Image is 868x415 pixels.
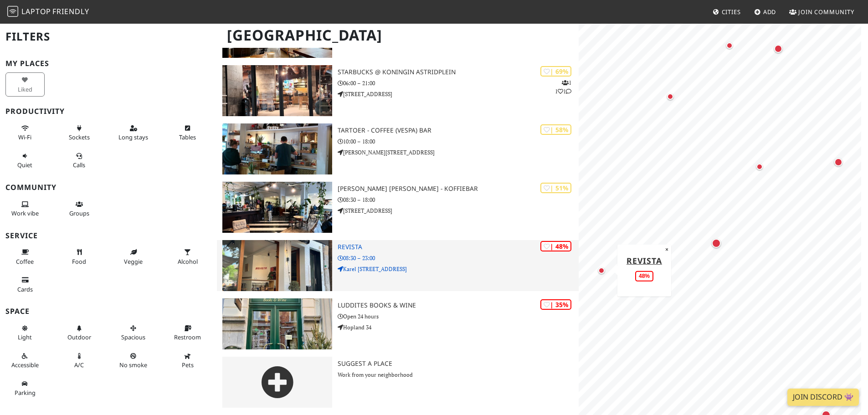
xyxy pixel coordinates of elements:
[338,312,579,321] p: Open 24 hours
[222,298,332,349] img: Luddites Books & Wine
[17,161,32,169] span: Quiet
[222,240,332,291] img: Revista
[540,241,571,251] div: | 48%
[11,209,39,217] span: People working
[709,4,745,20] a: Cities
[21,6,51,16] span: Laptop
[217,123,579,174] a: Tartoer - Coffee (Vespa) Bar | 58% Tartoer - Coffee (Vespa) Bar 10:00 – 18:00 [PERSON_NAME][STREE...
[763,8,776,16] span: Add
[627,255,662,266] a: Revista
[60,321,99,345] button: Outdoor
[338,360,579,368] h3: Suggest a Place
[121,333,145,341] span: Spacious
[5,107,211,116] h3: Productivity
[5,183,211,192] h3: Community
[5,59,211,68] h3: My Places
[217,240,579,291] a: Revista | 48% Revista 08:30 – 23:00 Karel [STREET_ADDRESS]
[5,149,45,173] button: Quiet
[60,149,99,173] button: Calls
[338,206,579,215] p: [STREET_ADDRESS]
[540,183,571,193] div: | 51%
[5,245,45,269] button: Coffee
[72,257,86,266] span: Food
[168,348,207,373] button: Pets
[555,78,571,96] p: 1 1 1
[114,321,153,345] button: Spacious
[338,148,579,157] p: [PERSON_NAME][STREET_ADDRESS]
[540,66,571,77] div: | 69%
[5,307,211,316] h3: Space
[222,182,332,233] img: Cuperus Horsey - Koffiebar
[114,245,153,269] button: Veggie
[118,133,148,141] span: Long stays
[832,156,844,168] div: Map marker
[168,321,207,345] button: Restroom
[5,231,211,240] h3: Service
[338,302,579,309] h3: Luddites Books & Wine
[338,370,579,379] p: Work from your neighborhood
[60,348,99,373] button: A/C
[5,121,45,145] button: Wi-Fi
[17,285,33,293] span: Credit cards
[67,333,91,341] span: Outdoor area
[222,65,332,116] img: Starbucks @ Koningin Astridplein
[540,299,571,310] div: | 35%
[52,6,89,16] span: Friendly
[5,321,45,345] button: Light
[338,185,579,193] h3: [PERSON_NAME] [PERSON_NAME] - Koffiebar
[5,23,211,51] h2: Filters
[772,43,784,55] div: Map marker
[754,161,765,172] div: Map marker
[338,68,579,76] h3: Starbucks @ Koningin Astridplein
[182,361,194,369] span: Pet friendly
[750,4,780,20] a: Add
[217,182,579,233] a: Cuperus Horsey - Koffiebar | 51% [PERSON_NAME] [PERSON_NAME] - Koffiebar 08:30 – 18:00 [STREET_AD...
[338,323,579,332] p: Hopland 34
[18,133,31,141] span: Stable Wi-Fi
[217,65,579,116] a: Starbucks @ Koningin Astridplein | 69% 111 Starbucks @ Koningin Astridplein 06:00 – 21:00 [STREET...
[5,376,45,400] button: Parking
[338,79,579,87] p: 06:00 – 21:00
[168,245,207,269] button: Alcohol
[15,389,36,397] span: Parking
[338,127,579,134] h3: Tartoer - Coffee (Vespa) Bar
[5,272,45,297] button: Cards
[74,361,84,369] span: Air conditioned
[69,133,90,141] span: Power sockets
[124,257,143,266] span: Veggie
[222,123,332,174] img: Tartoer - Coffee (Vespa) Bar
[722,8,741,16] span: Cities
[60,197,99,221] button: Groups
[119,361,147,369] span: Smoke free
[338,243,579,251] h3: Revista
[174,333,201,341] span: Restroom
[222,357,332,408] img: gray-place-d2bdb4477600e061c01bd816cc0f2ef0cfcb1ca9e3ad78868dd16fb2af073a21.png
[338,90,579,98] p: [STREET_ADDRESS]
[787,389,859,406] a: Join Discord 👾
[663,244,671,254] button: Close popup
[60,245,99,269] button: Food
[786,4,858,20] a: Join Community
[5,197,45,221] button: Work vibe
[168,121,207,145] button: Tables
[338,254,579,262] p: 08:30 – 23:00
[11,361,39,369] span: Accessible
[798,8,854,16] span: Join Community
[73,161,85,169] span: Video/audio calls
[7,6,18,17] img: LaptopFriendly
[179,133,196,141] span: Work-friendly tables
[7,4,89,20] a: LaptopFriendly LaptopFriendly
[540,124,571,135] div: | 58%
[724,40,735,51] div: Map marker
[217,298,579,349] a: Luddites Books & Wine | 35% Luddites Books & Wine Open 24 hours Hopland 34
[338,137,579,146] p: 10:00 – 18:00
[60,121,99,145] button: Sockets
[178,257,198,266] span: Alcohol
[338,265,579,273] p: Karel [STREET_ADDRESS]
[710,237,723,250] div: Map marker
[69,209,89,217] span: Group tables
[18,333,32,341] span: Natural light
[5,348,45,373] button: Accessible
[635,271,653,282] div: 48%
[114,348,153,373] button: No smoke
